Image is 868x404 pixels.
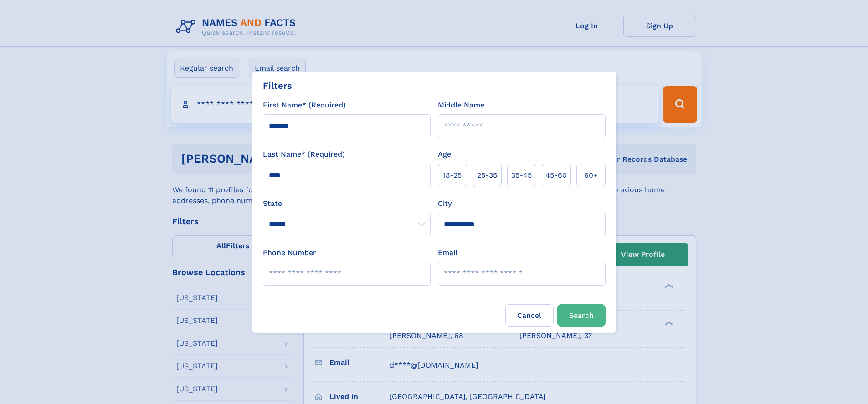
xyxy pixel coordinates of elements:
label: Cancel [505,304,554,327]
span: 60+ [584,170,598,181]
label: Middle Name [438,100,484,111]
span: 18‑25 [443,170,462,181]
span: 25‑35 [477,170,497,181]
label: First Name* (Required) [263,100,346,111]
span: 45‑60 [545,170,567,181]
label: Age [438,149,451,160]
span: 35‑45 [511,170,532,181]
label: State [263,198,431,209]
div: Filters [263,79,292,92]
button: Search [557,304,606,327]
label: Phone Number [263,247,316,258]
label: Last Name* (Required) [263,149,345,160]
label: City [438,198,452,209]
label: Email [438,247,457,258]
